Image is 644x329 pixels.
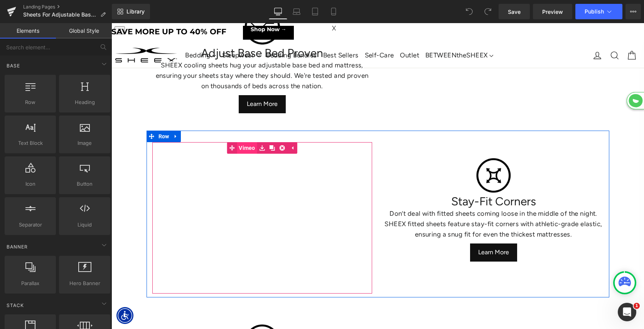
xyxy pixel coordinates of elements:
[112,4,150,19] a: New Library
[6,243,29,250] span: Banner
[324,4,343,19] a: Mobile
[306,4,324,19] a: Tablet
[221,2,224,9] font: X
[45,107,60,119] span: Row
[508,8,521,16] span: Save
[146,119,156,131] a: Save module
[6,62,21,69] span: Base
[272,185,492,217] p: Don’t deal with fitted sheets coming loose in the middle of the night. SHEEX fitted sheets featur...
[575,4,622,19] button: Publish
[61,98,108,106] span: Heading
[7,98,54,106] span: Row
[139,3,175,10] span: Shop Now →
[7,221,54,229] span: Separator
[7,139,54,147] span: Text Block
[56,23,112,39] a: Global Style
[513,68,533,89] img: jutab.svg
[542,8,563,16] span: Preview
[156,119,166,131] a: Clone Module
[618,303,636,321] iframe: Intercom live chat
[131,3,182,17] div: Shop Now →
[480,4,496,19] button: Redo
[166,119,176,131] a: Delete Module
[61,279,108,287] span: Hero Banner
[7,180,54,188] span: Icon
[135,77,166,86] span: Learn More
[44,38,257,67] span: SHEEX cooling sheets hug your adjustable base bed and mattress, ensuring your sheets stay where t...
[61,221,108,229] span: Liquid
[7,279,54,287] span: Parallax
[125,119,146,131] span: Vimeo
[127,72,174,90] a: Learn More
[634,303,640,309] span: 1
[287,4,306,19] a: Laptop
[59,107,69,119] a: Expand / Collapse
[23,4,112,10] a: Landing Pages
[41,23,261,37] h1: Adjust Base Bed Proven
[625,4,641,19] button: More
[272,171,492,185] h1: Stay-Fit Corners
[61,139,108,147] span: Image
[61,180,108,188] span: Button
[359,220,406,238] a: Learn More
[41,119,261,270] iframe: Stay-Fit Corners
[5,284,22,301] div: Accessibility Menu
[23,12,97,18] span: Sheets For Adjustable Base Beds
[269,4,287,19] a: Desktop
[367,225,398,234] span: Learn More
[533,4,572,19] a: Preview
[217,2,229,18] div: X
[176,119,186,131] a: Expand / Collapse
[462,4,477,19] button: Undo
[6,302,25,309] span: Stack
[126,8,145,15] span: Library
[585,8,604,15] span: Publish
